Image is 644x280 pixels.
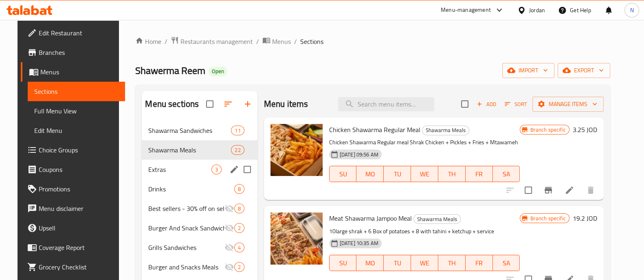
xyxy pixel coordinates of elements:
span: Choice Groups [39,145,119,155]
button: TU [384,255,411,271]
span: Select to update [520,182,537,199]
button: Add section [238,94,257,114]
span: Select section [456,96,473,113]
span: Best sellers - 30% off on selected items [148,204,224,213]
a: Choice Groups [21,140,125,160]
span: SU [333,168,354,180]
span: Add item [473,98,499,111]
button: FR [466,166,493,182]
div: items [211,165,222,174]
span: FR [469,257,490,269]
button: Add [473,98,499,111]
span: TH [442,168,462,180]
span: Sort sections [218,94,238,114]
span: Chicken Shawarma Regular Meal [329,124,420,136]
a: Coverage Report [21,238,125,257]
span: Sort [505,100,527,109]
button: SA [493,166,520,182]
div: Shawarma Meals [422,126,469,135]
span: Burger and Snacks Meals [148,262,224,272]
span: 2 [235,224,244,232]
button: MO [356,255,384,271]
span: Edit Restaurant [39,28,119,38]
li: / [256,37,259,46]
span: Shawarma Meals [414,215,460,224]
span: export [564,65,604,76]
div: items [231,145,244,155]
a: Menu disclaimer [21,199,125,218]
span: 8 [235,185,244,193]
a: Branches [21,43,125,62]
div: items [234,262,244,272]
div: Shawarma Meals [413,214,461,224]
span: Meat Shawarma Jampoo Meal [329,212,412,224]
a: Coupons [21,160,125,179]
button: TH [438,166,466,182]
button: FR [466,255,493,271]
span: SU [333,257,354,269]
input: search [338,97,434,111]
span: Coverage Report [39,243,119,252]
span: Restaurants management [180,37,253,46]
span: TU [387,257,408,269]
span: Burger And Snack Sandwiches [148,223,224,233]
span: Shawarma Sandwiches [148,126,231,135]
a: Sections [28,82,125,101]
svg: Inactive section [224,204,234,213]
span: Sections [300,37,323,46]
span: Menus [40,67,119,77]
div: Grills Sandwiches [148,243,224,252]
button: delete [581,180,600,200]
div: Extras3edit [142,160,257,179]
p: Chicken Shawarma Regular meal Shrak Chicken + Pickles + Fries + Mtawameh [329,137,520,148]
button: SU [329,255,357,271]
button: Branch-specific-item [538,180,558,200]
span: Menu disclaimer [39,204,119,213]
span: Menus [272,37,291,46]
a: Menus [262,36,291,47]
span: 22 [231,146,244,154]
span: Shawarma Meals [148,145,231,155]
span: Promotions [39,184,119,194]
div: items [234,223,244,233]
h6: 19.2 JOD [573,213,597,224]
div: Burger And Snack Sandwiches2 [142,218,257,238]
span: 3 [212,166,221,174]
div: items [234,243,244,252]
div: Burger and Snacks Meals2 [142,257,257,277]
button: export [558,63,610,78]
div: items [231,126,244,135]
span: TH [442,257,462,269]
div: items [234,204,244,213]
button: TU [384,166,411,182]
li: / [165,37,167,46]
span: SA [496,257,517,269]
a: Promotions [21,179,125,199]
span: Select all sections [201,96,218,113]
span: 11 [231,127,244,135]
button: MO [356,166,384,182]
svg: Inactive section [224,243,234,252]
a: Restaurants management [171,36,253,47]
div: Menu-management [441,5,491,15]
span: Manage items [539,99,597,109]
p: 10large shrak + 6 Box of potatoes + 8 with tahini + ketchup + service [329,226,520,237]
div: Shawarma Meals22 [142,140,257,160]
a: Menus [21,62,125,82]
span: Add [475,100,497,109]
div: Jordan [529,6,545,15]
span: [DATE] 10:35 AM [336,239,382,247]
span: Shawerma Reem [135,61,205,80]
span: Edit Menu [34,126,119,135]
span: Drinks [148,184,234,194]
a: Edit menu item [565,185,574,195]
span: Open [209,68,227,75]
a: Edit Menu [28,121,125,140]
div: Drinks8 [142,179,257,199]
span: 4 [235,244,244,252]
